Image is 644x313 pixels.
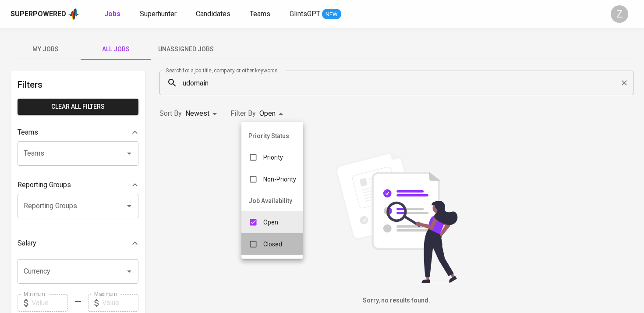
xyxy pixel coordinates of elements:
p: Non-Priority [263,175,296,184]
p: Open [263,218,278,227]
li: Priority Status [241,125,303,146]
p: Closed [263,240,282,249]
li: Job Availability [241,190,303,211]
p: Priority [263,153,283,162]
